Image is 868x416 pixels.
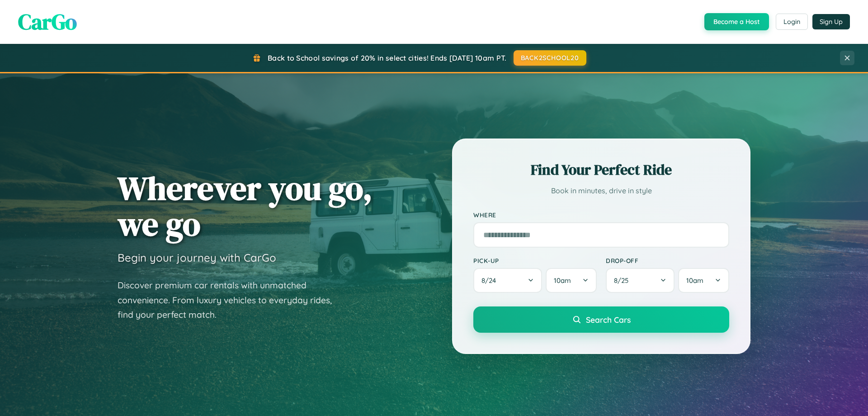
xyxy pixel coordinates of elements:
button: 10am [546,268,597,293]
span: Back to School savings of 20% in select cities! Ends [DATE] 10am PT. [268,53,506,62]
span: Search Cars [586,315,631,325]
p: Book in minutes, drive in style [473,184,729,197]
h3: Begin your journey with CarGo [118,251,276,264]
span: 10am [686,276,703,285]
button: Login [776,14,808,30]
label: Pick-up [473,257,597,264]
label: Drop-off [606,257,729,264]
button: 8/25 [606,268,675,293]
button: BACK2SCHOOL20 [514,50,586,66]
span: 8 / 24 [481,276,500,285]
label: Where [473,211,729,219]
span: 10am [554,276,571,285]
button: Become a Host [704,13,769,30]
p: Discover premium car rentals with unmatched convenience. From luxury vehicles to everyday rides, ... [118,278,344,322]
button: Sign Up [812,14,850,29]
button: Search Cars [473,306,729,333]
button: 8/24 [473,268,542,293]
h1: Wherever you go, we go [118,170,373,242]
span: 8 / 25 [614,276,633,285]
button: 10am [678,268,729,293]
span: CarGo [18,7,77,37]
h2: Find Your Perfect Ride [473,160,729,180]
